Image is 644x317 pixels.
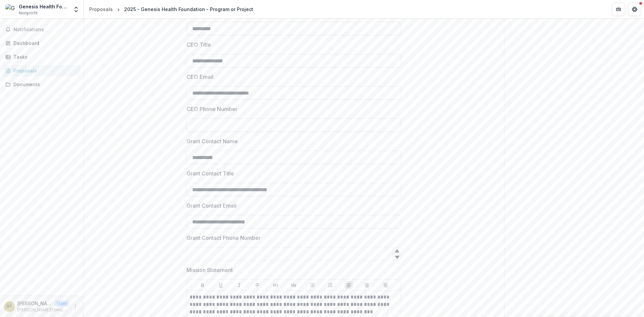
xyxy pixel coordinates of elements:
div: Proposals [89,6,113,13]
div: Dashboard [13,40,75,47]
button: Underline [217,281,225,289]
div: 2025 - Genesis Health Foundation - Program or Project [124,6,253,13]
span: Nonprofit [19,10,38,16]
button: Ordered List [326,281,334,289]
button: Align Center [363,281,371,289]
p: Mission Statement [186,266,233,274]
div: Tasks [13,53,75,60]
p: CEO Email [186,73,213,81]
button: Get Help [628,3,641,16]
button: Heading 1 [272,281,280,289]
p: [PERSON_NAME][EMAIL_ADDRESS][PERSON_NAME][DOMAIN_NAME] [17,307,69,313]
button: Notifications [3,24,81,35]
div: Sarah Schore [7,304,12,309]
button: Strike [253,281,261,289]
p: [PERSON_NAME] [17,300,52,307]
button: Partners [612,3,625,16]
button: More [71,303,79,311]
p: User [55,301,69,307]
button: Italicize [235,281,243,289]
button: Open entity switcher [71,3,81,16]
a: Dashboard [3,38,81,49]
button: Bullet List [308,281,316,289]
button: Heading 2 [290,281,298,289]
div: Proposals [13,67,75,74]
a: Documents [3,79,81,90]
a: Proposals [3,65,81,76]
img: Genesis Health Foundation [5,4,16,15]
button: Align Left [345,281,353,289]
p: Grant Contact Name [186,137,238,145]
button: Align Right [381,281,389,289]
p: Grant Contact Phone Number [186,234,261,242]
p: Grant Contact Email [186,202,236,210]
div: Documents [13,81,75,88]
p: Grant Contact Title [186,169,234,177]
span: Notifications [13,27,78,33]
a: Proposals [87,4,115,14]
div: Genesis Health Foundation [19,3,69,10]
p: CEO Phone Number [186,105,237,113]
a: Tasks [3,51,81,62]
p: CEO Title [186,41,211,49]
button: Bold [199,281,207,289]
nav: breadcrumb [87,4,256,14]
